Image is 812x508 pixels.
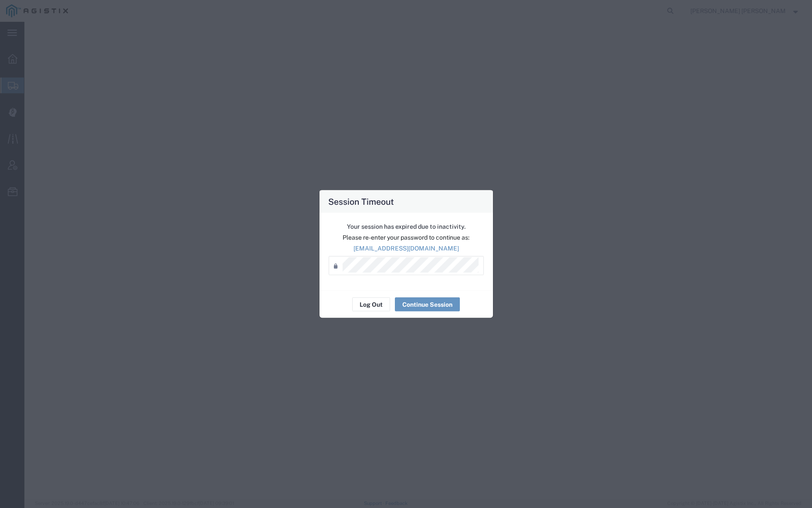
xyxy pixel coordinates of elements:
[352,298,390,312] button: Log Out
[329,233,484,242] p: Please re-enter your password to continue as:
[329,222,484,231] p: Your session has expired due to inactivity.
[328,195,394,208] h4: Session Timeout
[395,298,460,312] button: Continue Session
[329,244,484,253] p: [EMAIL_ADDRESS][DOMAIN_NAME]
